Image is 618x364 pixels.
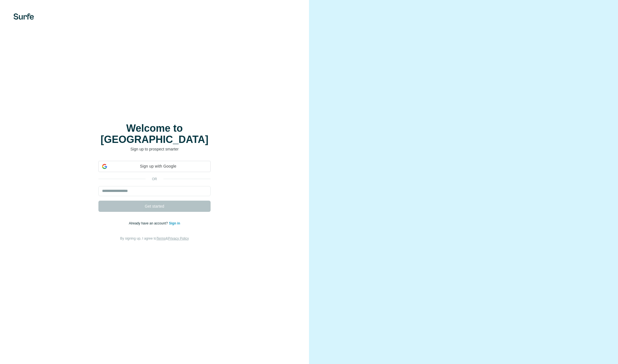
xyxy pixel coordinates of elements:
[120,237,189,240] span: By signing up, I agree to &
[98,146,211,152] p: Sign up to prospect smarter
[109,163,207,169] span: Sign up with Google
[13,13,34,20] img: Surfe's logo
[98,161,211,172] div: Sign up with Google
[146,177,163,182] p: or
[129,221,169,225] span: Already have an account?
[156,237,166,240] a: Terms
[98,123,211,145] h1: Welcome to [GEOGRAPHIC_DATA]
[169,221,180,225] a: Sign in
[168,237,189,240] a: Privacy Policy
